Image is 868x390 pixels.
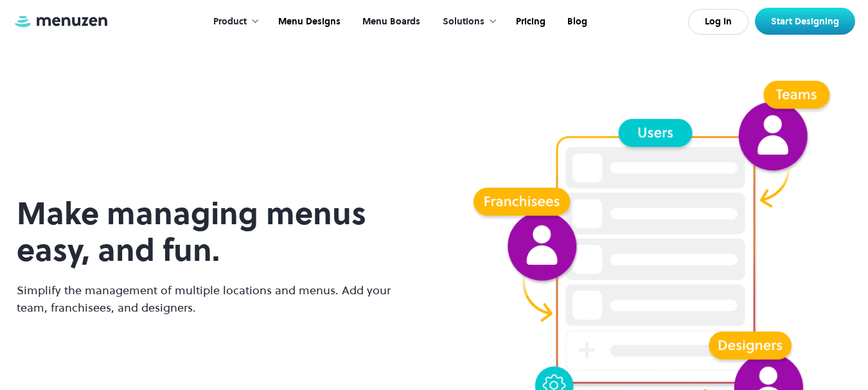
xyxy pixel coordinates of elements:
[555,2,597,42] a: Blog
[266,2,350,42] a: Menu Designs
[17,195,409,269] h3: Make managing menus easy, and fun.
[17,281,409,316] p: Simplify the management of multiple locations and menus. Add your team, franchisees, and designers.
[755,8,855,35] a: Start Designing
[350,2,430,42] a: Menu Boards
[688,9,748,35] a: Log In
[430,2,504,42] div: Solutions
[213,15,247,29] div: Product
[504,2,555,42] a: Pricing
[200,2,266,42] div: Product
[443,15,484,29] div: Solutions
